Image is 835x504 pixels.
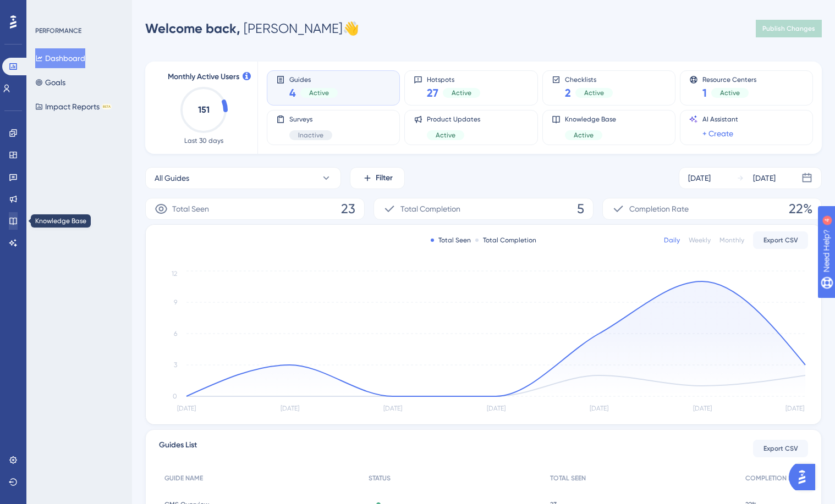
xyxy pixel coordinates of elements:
tspan: 3 [174,361,177,369]
span: Active [720,88,740,97]
span: 5 [577,200,584,218]
span: Filter [376,171,393,185]
div: Total Seen [431,236,471,245]
span: 23 [341,200,355,218]
button: Filter [350,167,405,189]
span: Active [574,131,594,140]
text: 151 [198,104,210,115]
div: [PERSON_NAME] 👋 [145,20,359,37]
tspan: [DATE] [693,405,712,412]
span: COMPLETION RATE [745,474,803,483]
div: [DATE] [688,171,711,185]
span: Total Completion [400,202,460,215]
tspan: [DATE] [383,405,402,412]
span: Total Seen [172,202,209,215]
div: [DATE] [753,171,776,185]
a: + Create [702,127,733,140]
tspan: 12 [172,270,177,278]
tspan: 9 [174,298,177,306]
span: Resource Centers [702,75,756,83]
div: PERFORMANCE [35,26,81,35]
tspan: [DATE] [281,405,299,412]
span: Completion Rate [629,202,689,215]
span: Checklists [565,75,613,83]
span: 1 [702,85,707,101]
div: 4 [76,5,80,14]
button: Export CSV [753,440,808,457]
span: Surveys [289,115,332,124]
button: Impact ReportsBETA [35,97,112,117]
div: Monthly [719,236,744,245]
span: Hotspots [427,75,480,83]
span: Need Help? [26,3,69,16]
span: Export CSV [763,444,798,453]
span: 22% [789,200,812,218]
div: Daily [664,236,680,245]
tspan: 0 [173,392,177,400]
div: BETA [102,104,112,109]
iframe: UserGuiding AI Assistant Launcher [789,461,822,494]
button: Publish Changes [756,20,822,37]
button: Export CSV [753,231,808,249]
div: Weekly [689,236,711,245]
tspan: [DATE] [785,405,804,412]
tspan: 6 [174,330,177,337]
span: 2 [565,85,571,101]
span: Last 30 days [184,136,223,145]
span: Active [436,131,455,140]
div: Total Completion [475,236,536,245]
button: Goals [35,73,65,92]
span: All Guides [155,171,189,185]
span: Inactive [298,131,323,140]
span: 27 [427,85,438,101]
span: Welcome back, [145,20,240,36]
button: Dashboard [35,48,85,68]
span: Active [584,88,604,97]
span: Publish Changes [762,24,815,33]
tspan: [DATE] [590,405,608,412]
span: STATUS [369,474,391,483]
span: Export CSV [763,236,798,245]
span: TOTAL SEEN [550,474,586,483]
span: GUIDE NAME [164,474,203,483]
span: Guides [289,75,338,83]
span: Active [309,88,329,97]
span: AI Assistant [702,115,738,124]
tspan: [DATE] [487,405,506,412]
span: Guides List [159,439,197,458]
span: 4 [289,85,296,101]
tspan: [DATE] [177,405,196,412]
span: Active [452,88,471,97]
span: Product Updates [427,115,480,124]
button: All Guides [145,167,341,189]
span: Knowledge Base [565,115,616,124]
span: Monthly Active Users [168,70,239,84]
